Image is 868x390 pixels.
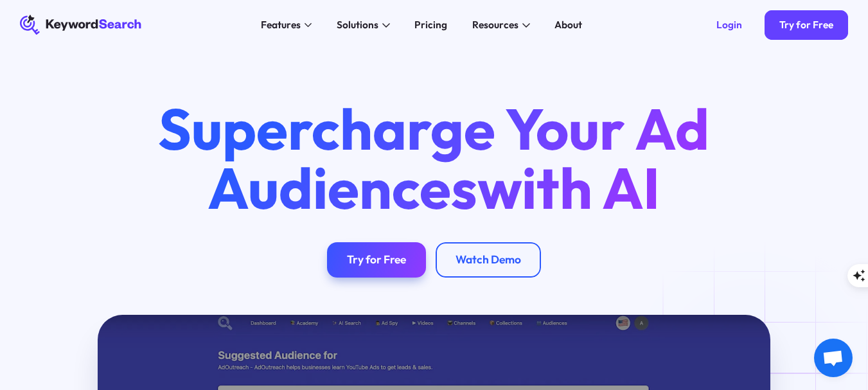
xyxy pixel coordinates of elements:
a: Pricing [407,15,455,35]
span: with AI [477,152,660,224]
div: Try for Free [779,19,833,31]
a: Login [701,10,757,40]
div: Try for Free [347,253,406,267]
div: Resources [472,17,518,32]
div: Features [261,17,301,32]
a: About [547,15,590,35]
h1: Supercharge Your Ad Audiences [135,100,732,218]
div: Solutions [337,17,378,32]
div: Watch Demo [456,253,521,267]
div: Pricing [414,17,447,32]
div: About [554,17,582,32]
div: Open chat [814,339,853,377]
a: Try for Free [327,242,426,277]
div: Login [716,19,742,31]
a: Try for Free [765,10,849,40]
